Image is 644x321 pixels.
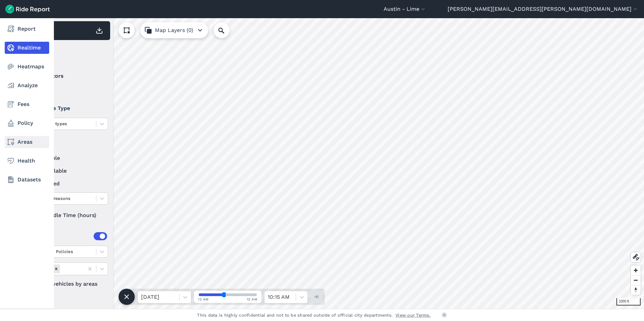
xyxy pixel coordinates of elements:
button: [PERSON_NAME][EMAIL_ADDRESS][PERSON_NAME][DOMAIN_NAME] [448,5,639,13]
div: Areas [36,232,107,240]
summary: Status [27,135,107,154]
a: View our Terms. [395,312,431,318]
a: Report [5,23,49,35]
label: unavailable [27,167,108,175]
label: Lime [27,85,108,94]
button: Map Layers (0) [140,22,208,38]
label: Filter vehicles by areas [27,280,108,288]
button: Austin - Lime [384,5,426,13]
button: Zoom in [631,265,641,275]
a: Datasets [5,174,49,186]
span: 12 AM [198,297,209,302]
img: Ride Report [5,5,50,13]
button: Zoom out [631,275,641,285]
a: Policy [5,117,49,129]
button: Reset bearing to north [631,285,641,295]
summary: Operators [27,67,107,85]
a: Health [5,155,49,167]
canvas: Map [22,18,644,309]
div: 1000 ft [616,298,641,306]
div: Filter [25,43,110,64]
summary: Areas [27,227,107,246]
div: Idle Time (hours) [27,209,108,221]
input: Search Location or Vehicles [214,22,240,38]
span: 12 AM [247,297,258,302]
div: Remove Areas (17) [53,264,60,273]
summary: Vehicle Type [27,99,107,118]
a: Fees [5,98,49,110]
a: Analyze [5,79,49,92]
a: Heatmaps [5,61,49,73]
a: Realtime [5,42,49,54]
label: reserved [27,180,108,188]
a: Areas [5,136,49,148]
label: available [27,154,108,162]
